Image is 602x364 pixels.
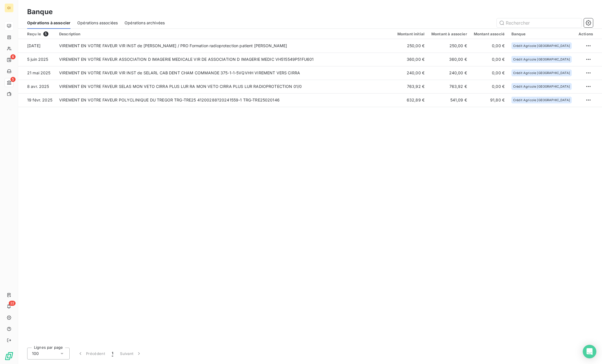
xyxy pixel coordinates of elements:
td: 240,00 € [394,66,428,80]
input: Rechercher [497,18,582,27]
td: VIREMENT EN VOTRE FAVEUR ASSOCIATION D IMAGERIE MEDICALE VIR DE ASSOCIATION D IMAGERIE MEDIC VH51... [56,53,394,66]
button: Suivant [117,348,145,359]
td: VIREMENT EN VOTRE FAVEUR SELAS MON VETO CIRRA PLUS LUR RA MON VETO CIRRA PLUS LUR RADIOPROTECTION... [56,80,394,93]
button: 1 [108,348,117,359]
td: 360,00 € [394,53,428,66]
td: 360,00 € [428,53,470,66]
td: 91,80 € [470,93,508,107]
td: 763,92 € [428,80,470,93]
div: Reçu le [27,31,52,36]
button: Précédent [74,348,108,359]
span: 5 [10,77,16,82]
td: 0,00 € [470,53,508,66]
td: 5 juin 2025 [18,53,56,66]
div: Description [59,32,391,36]
td: 250,00 € [428,39,470,53]
td: 0,00 € [470,66,508,80]
td: 0,00 € [470,80,508,93]
td: 541,09 € [428,93,470,107]
span: Crédit Agricole [GEOGRAPHIC_DATA] [513,71,570,75]
div: Montant à associer [431,32,467,36]
td: 8 avr. 2025 [18,80,56,93]
h3: Banque [27,7,53,17]
div: Banque [511,32,572,36]
td: VIREMENT EN VOTRE FAVEUR POLYCLINIQUE DU TREGOR TRG-TRE25 41200288?20241559-1 TRG-TRE25020146 [56,93,394,107]
td: VIREMENT EN VOTRE FAVEUR VIR INST de [PERSON_NAME] / PRO Formation radioprotection patient [PERSO... [56,39,394,53]
span: Crédit Agricole [GEOGRAPHIC_DATA] [513,58,570,61]
span: 100 [32,351,39,356]
div: CI [5,3,14,12]
span: 1 [112,351,113,356]
span: Crédit Agricole [GEOGRAPHIC_DATA] [513,98,570,102]
td: 21 mai 2025 [18,66,56,80]
div: Montant initial [397,32,425,36]
td: 240,00 € [428,66,470,80]
div: Actions [579,32,593,36]
td: 19 févr. 2025 [18,93,56,107]
span: 22 [9,301,16,306]
img: Logo LeanPay [5,352,14,361]
td: 250,00 € [394,39,428,53]
div: Montant associé [474,32,505,36]
div: Open Intercom Messenger [583,345,596,358]
span: 6 [10,54,16,59]
td: 0,00 € [470,39,508,53]
td: 632,89 € [394,93,428,107]
td: VIREMENT EN VOTRE FAVEUR VIR INST de SELARL CAB DENT CHAM COMMANDE 375-1-1-5VQVHH VIREMENT VERS C... [56,66,394,80]
span: Opérations associées [77,20,118,26]
span: Opérations à associer [27,20,70,26]
span: Crédit Agricole [GEOGRAPHIC_DATA] [513,44,570,47]
span: Opérations archivées [125,20,165,26]
span: Crédit Agricole [GEOGRAPHIC_DATA] [513,85,570,88]
td: 763,92 € [394,80,428,93]
td: [DATE] [18,39,56,53]
span: 5 [43,31,48,36]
